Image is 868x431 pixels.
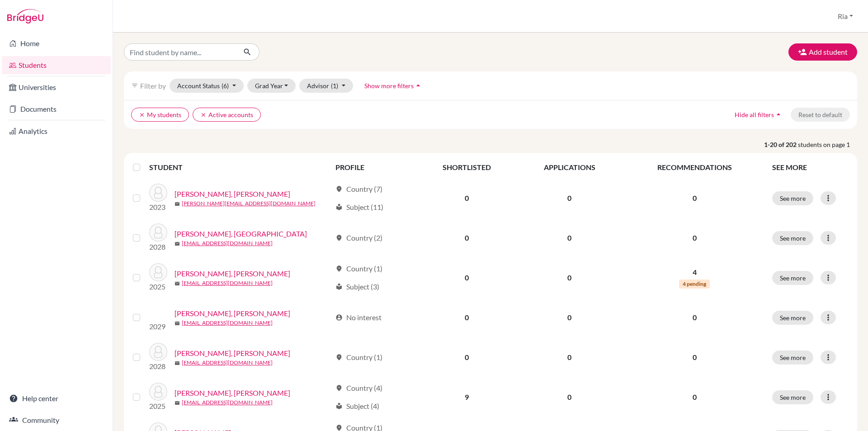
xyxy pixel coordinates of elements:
div: Country (2) [335,232,382,243]
p: 0 [628,193,761,204]
span: local_library [335,283,343,290]
button: See more [772,318,813,332]
i: arrow_drop_up [414,81,423,90]
a: [PERSON_NAME], [PERSON_NAME] [175,402,290,413]
a: Documents [2,100,111,118]
a: Universities [2,78,111,96]
p: 0 [628,366,761,377]
button: Advisor(1) [299,79,353,93]
span: mail [175,415,180,420]
a: [PERSON_NAME][EMAIL_ADDRESS][DOMAIN_NAME] [182,199,316,208]
img: Abigail Hidayat, Savannah [149,223,167,242]
td: 0 [417,258,517,298]
td: 0 [417,218,517,258]
p: 0 [628,232,761,243]
p: 2028 [149,375,167,386]
span: local_library [335,204,343,211]
img: Bridge-U [7,9,43,24]
strong: 1-20 of 202 [764,140,798,149]
p: 2025 [149,415,167,426]
button: clearActive accounts [193,108,261,122]
th: SHORTLISTED [417,156,517,178]
th: RECOMMENDATIONS [623,156,767,178]
td: 0 [517,352,622,392]
button: Reset to default [791,108,850,122]
img: Alessa Yolwans, Finn [149,397,167,415]
button: See more [772,405,813,419]
div: Subject (3) [335,281,379,292]
button: Account Status(6) [170,79,244,93]
th: PROFILE [330,156,417,178]
i: clear [200,112,207,118]
a: Analytics [2,122,111,140]
a: [PERSON_NAME], [PERSON_NAME] [243,303,331,325]
span: location_on [335,399,343,406]
div: Country (1) [335,366,382,377]
button: Show more filtersarrow_drop_up [357,79,430,93]
a: [PERSON_NAME], [PERSON_NAME] [175,268,290,279]
button: See more [772,271,813,285]
a: [EMAIL_ADDRESS][DOMAIN_NAME] [245,330,331,346]
button: Grad Year [247,79,296,93]
button: Add student [788,43,857,61]
th: APPLICATIONS [517,156,622,178]
button: clearMy students [131,108,189,122]
div: No interest [335,319,382,330]
a: Home [2,34,111,52]
span: mail [175,241,180,246]
span: Show more filters [364,82,414,90]
span: (6) [222,82,229,90]
a: [PERSON_NAME], [PERSON_NAME] [175,189,290,199]
div: Subject (11) [335,202,383,213]
p: 0 [628,319,761,330]
p: 0 [628,406,761,417]
p: 2023 [149,202,167,213]
a: Students [2,56,111,74]
i: arrow_drop_up [774,110,783,119]
div: Country (1) [335,263,382,274]
th: STUDENT [149,156,330,178]
a: Community [2,411,111,429]
a: [EMAIL_ADDRESS][DOMAIN_NAME] [182,413,273,421]
td: 0 [517,258,622,298]
span: Filter by [140,81,166,90]
span: Hide all filters [735,111,774,118]
img: Akeno Poriel Simanjuntak, Ivander [149,357,167,375]
img: Aaron Ie, Michael [149,184,167,202]
button: Hide all filtersarrow_drop_up [727,108,791,122]
td: 0 [517,178,622,218]
img: Ainsley Purniawan, Jacob [149,314,236,325]
span: mail [243,325,248,331]
button: See more [772,191,813,205]
span: account_circle [335,321,343,328]
p: 4 [628,267,761,278]
div: Country (4) [335,397,382,408]
button: See more [772,365,813,379]
td: 0 [517,298,622,352]
td: 0 [417,352,517,392]
i: filter_list [131,82,138,89]
td: 0 [417,178,517,218]
a: [EMAIL_ADDRESS][DOMAIN_NAME] [182,373,273,381]
span: location_on [335,185,343,193]
a: Help center [2,389,111,407]
p: 2028 [149,242,167,252]
th: SEE MORE [767,156,854,178]
td: 0 [417,298,517,352]
span: 4 pending [679,279,710,289]
span: mail [175,281,180,286]
img: Adi Seputro, Dillon [149,263,167,281]
span: location_on [335,234,343,242]
span: local_library [335,417,343,424]
span: mail [175,201,180,207]
p: 2029 [149,325,236,336]
i: clear [139,112,145,118]
a: [EMAIL_ADDRESS][DOMAIN_NAME] [182,279,273,287]
div: Subject (4) [335,415,379,426]
p: 2025 [149,281,167,292]
div: Country (7) [335,184,382,194]
button: Ria [834,8,857,25]
span: location_on [335,265,343,272]
span: mail [175,375,180,380]
a: [PERSON_NAME], [PERSON_NAME] [175,362,290,373]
